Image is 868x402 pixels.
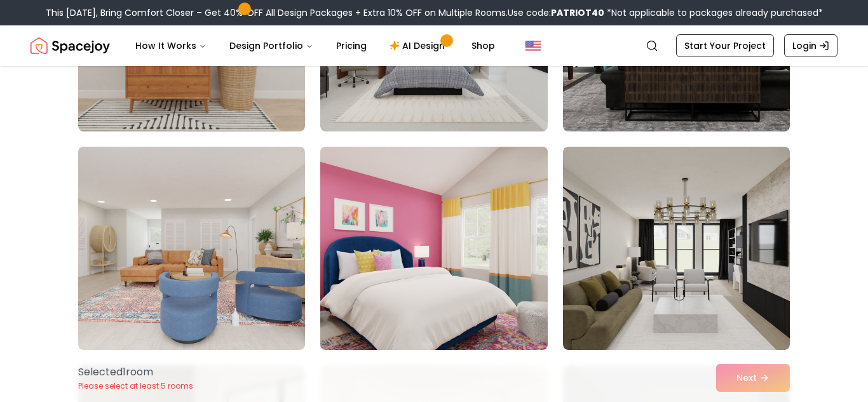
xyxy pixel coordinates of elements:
img: Room room-84 [563,147,790,350]
a: Start Your Project [676,34,774,57]
a: AI Design [379,33,459,58]
span: *Not applicable to packages already purchased* [604,6,823,19]
a: Pricing [326,33,377,58]
img: Room room-83 [315,142,553,355]
p: Selected 1 room [78,365,193,380]
img: United States [526,38,541,53]
button: Design Portfolio [219,33,323,58]
img: Spacejoy Logo [31,33,110,58]
a: Login [784,34,837,57]
a: Shop [461,33,505,58]
img: Room room-82 [78,147,305,350]
nav: Main [125,33,505,58]
span: Use code: [508,6,604,19]
p: Please select at least 5 rooms [78,381,193,391]
div: This [DATE], Bring Comfort Closer – Get 40% OFF All Design Packages + Extra 10% OFF on Multiple R... [46,6,823,19]
button: How It Works [125,33,217,58]
nav: Global [31,25,837,66]
b: PATRIOT40 [551,6,604,19]
a: Spacejoy [31,33,110,58]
